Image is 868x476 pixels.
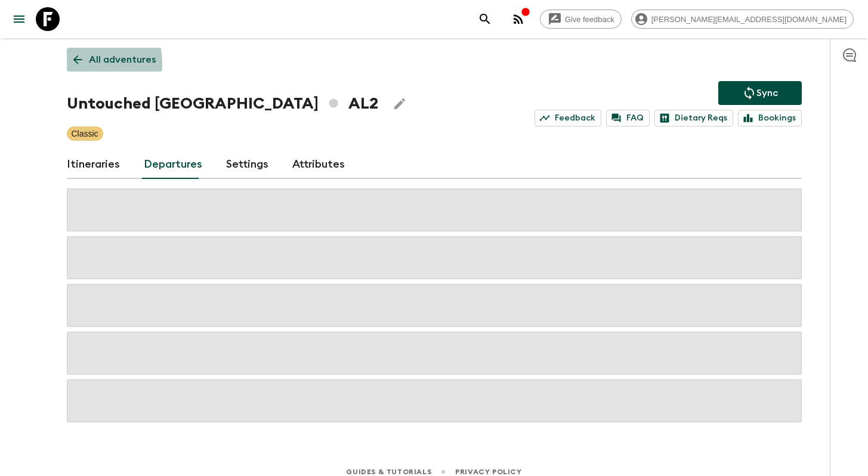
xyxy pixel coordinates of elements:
button: search adventures [473,7,497,31]
p: All adventures [89,52,156,67]
button: Edit Adventure Title [388,92,412,116]
a: Bookings [738,110,802,126]
div: [PERSON_NAME][EMAIL_ADDRESS][DOMAIN_NAME] [631,10,854,29]
span: Give feedback [558,15,621,24]
a: Attributes [292,150,345,179]
a: Departures [144,150,202,179]
a: All adventures [67,48,162,72]
button: menu [7,7,31,31]
h1: Untouched [GEOGRAPHIC_DATA] AL2 [67,92,378,116]
a: Feedback [535,110,601,126]
p: Classic [72,128,98,140]
span: [PERSON_NAME][EMAIL_ADDRESS][DOMAIN_NAME] [645,15,853,24]
a: Give feedback [540,10,622,29]
a: FAQ [606,110,650,126]
a: Settings [226,150,268,179]
p: Sync [756,86,778,100]
a: Dietary Reqs [654,110,733,126]
button: Sync adventure departures to the booking engine [718,81,802,105]
a: Itineraries [67,150,120,179]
